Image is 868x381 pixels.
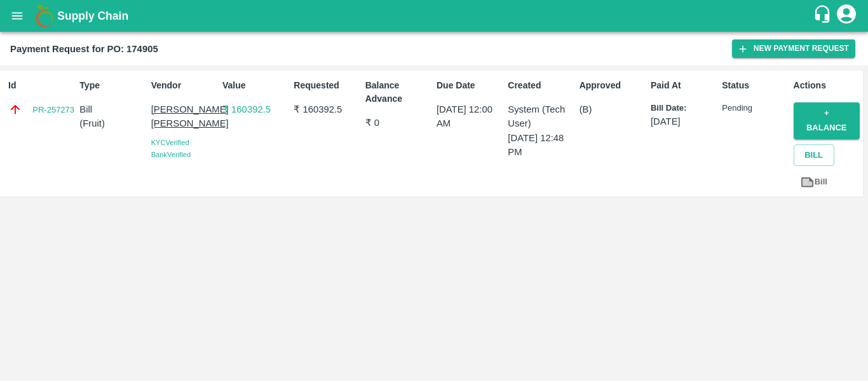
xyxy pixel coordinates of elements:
[580,102,646,116] p: (B)
[835,3,858,29] div: account of current user
[437,79,503,92] p: Due Date
[151,139,189,146] span: KYC Verified
[79,102,146,116] p: Bill
[651,114,717,128] p: [DATE]
[437,102,503,131] p: [DATE] 12:00 AM
[813,4,835,27] div: customer-support
[151,79,217,92] p: Vendor
[722,102,788,114] p: Pending
[794,79,860,92] p: Actions
[508,79,574,92] p: Created
[79,116,146,130] p: ( Fruit )
[222,102,288,116] p: ₹ 160392.5
[57,7,813,25] a: Supply Chain
[508,102,574,131] p: System (Tech User)
[794,171,834,193] a: Bill
[79,79,146,92] p: Type
[365,79,431,106] p: Balance Advance
[222,79,288,92] p: Value
[794,144,834,167] button: Bill
[651,102,717,114] p: Bill Date:
[294,102,360,116] p: ₹ 160392.5
[651,79,717,92] p: Paid At
[294,79,360,92] p: Requested
[32,3,57,29] img: logo
[3,1,32,31] button: open drawer
[151,151,191,158] span: Bank Verified
[151,102,217,131] p: [PERSON_NAME] [PERSON_NAME]
[732,39,855,58] button: New Payment Request
[365,116,431,130] p: ₹ 0
[8,79,74,92] p: Id
[580,79,646,92] p: Approved
[722,79,788,92] p: Status
[32,104,74,116] a: PR-257273
[57,10,128,22] b: Supply Chain
[794,102,860,139] button: + balance
[508,131,574,160] p: [DATE] 12:48 PM
[10,44,158,54] b: Payment Request for PO: 174905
